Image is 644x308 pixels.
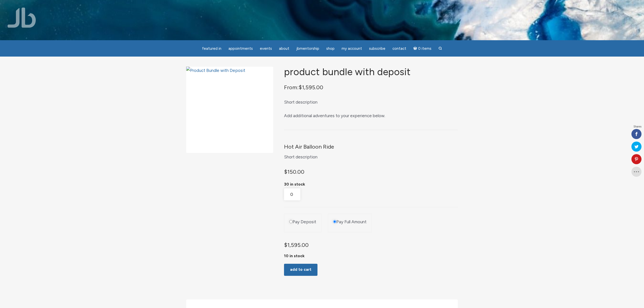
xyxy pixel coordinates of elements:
[257,44,275,54] a: Events
[299,84,323,91] bdi: 1,595.00
[8,8,36,28] img: Jamie Butler. The Everyday Medium
[323,44,338,54] a: Shop
[392,46,406,51] span: Contact
[284,188,300,201] input: Product quantity
[366,44,388,54] a: Subscribe
[284,254,458,258] p: 10 in stock
[633,125,641,128] span: Shares
[299,84,302,91] span: $
[260,46,272,51] span: Events
[284,84,299,91] span: From:
[284,242,309,248] span: 1,595.00
[228,46,253,51] span: Appointments
[284,168,287,175] span: $
[342,46,362,51] span: My Account
[389,44,409,54] a: Contact
[199,44,224,54] a: featured in
[284,143,334,150] span: Hot Air Balloon Ride
[284,181,458,188] p: 30 in stock
[202,46,221,51] span: featured in
[186,67,273,153] img: Product Bundle with Deposit
[339,44,365,54] a: My Account
[284,153,458,161] p: Short description
[284,98,458,106] p: Short description
[284,112,458,120] p: Add additional adventures to your experience below.
[284,168,304,175] span: 150.00
[225,44,256,54] a: Appointments
[326,46,335,51] span: Shop
[276,44,292,54] a: About
[336,219,367,225] label: Pay Full Amount
[284,242,287,248] span: $
[413,46,418,51] i: Cart
[293,219,316,225] label: Pay Deposit
[296,46,319,51] span: JBMentorship
[293,44,322,54] a: JBMentorship
[418,47,431,51] span: 0 items
[410,43,434,54] a: Cart0 items
[284,264,317,276] button: Add to cart
[284,67,458,77] h1: Product Bundle with Deposit
[369,46,385,51] span: Subscribe
[279,46,289,51] span: About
